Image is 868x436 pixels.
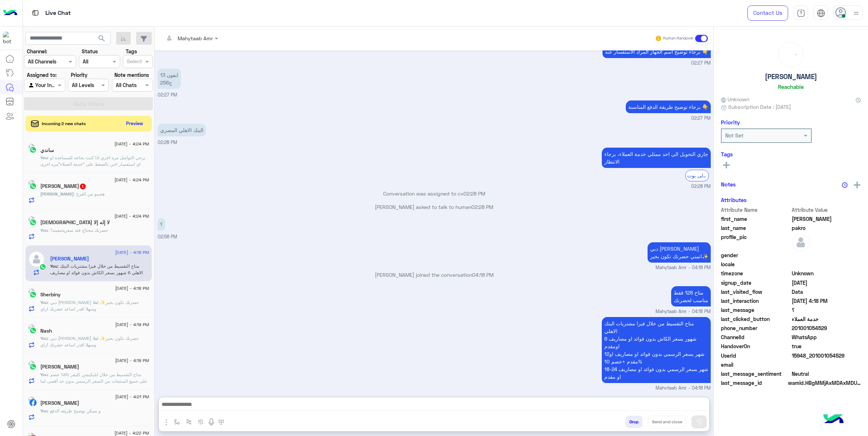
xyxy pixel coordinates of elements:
span: Subscription Date : [DATE] [728,103,791,111]
img: WhatsApp [29,327,37,334]
span: 02:27 PM [691,115,711,122]
span: last_message_sentiment [721,370,790,378]
span: You [40,300,48,305]
h5: Sherbiny [40,292,61,298]
label: Priority [71,71,88,79]
label: Note mentions [114,71,149,79]
span: Attribute Name [721,206,790,214]
img: picture [28,396,35,403]
h5: Omar Yahia [40,400,79,406]
img: picture [28,180,35,186]
span: null [792,251,861,259]
span: Mahytaab Amr - 04:18 PM [656,385,711,392]
span: You [40,227,48,233]
img: tab [797,9,805,17]
h6: Attributes [721,197,747,203]
img: select flow [174,419,180,425]
span: Unknown [792,270,861,277]
span: Unknown [721,95,749,103]
span: HandoverOn [721,342,790,350]
span: [PERSON_NAME] [40,191,74,197]
span: Attribute Value [792,206,861,214]
label: Tags [126,48,137,55]
span: last_message [721,306,790,314]
img: tab [31,8,40,17]
h5: Nash [40,328,52,334]
span: last_name [721,224,790,232]
span: ChannelId [721,333,790,341]
p: 17/9/2025, 2:28 PM [602,148,711,168]
span: last_visited_flow [721,288,790,296]
span: 02:27 PM [691,60,711,67]
span: UserId [721,352,790,359]
span: pakro [792,224,861,232]
span: 02:28 PM [471,204,493,210]
span: [DATE] - 4:19 PM [115,321,149,328]
span: locale [721,260,790,268]
button: Apply Filters [24,97,153,110]
span: 201001054529 [792,324,861,332]
img: Trigger scenario [186,419,192,425]
button: Drop [625,416,642,428]
span: You [50,263,57,269]
span: email [721,361,790,369]
img: WhatsApp [29,291,37,298]
span: last_message_id [721,379,787,387]
span: [DATE] - 4:18 PM [115,249,149,256]
span: [DATE] - 4:18 PM [115,285,149,292]
span: 02:28 PM [463,190,485,197]
p: [PERSON_NAME] joined the conversation [158,271,711,279]
span: Data [792,288,861,296]
span: Mahytaab Amr - 04:18 PM [656,308,711,315]
img: add [854,182,860,188]
span: 02:28 PM [158,140,177,145]
span: [DATE] - 4:24 PM [114,177,149,183]
img: send attachment [162,418,171,427]
small: Human Handover [663,36,694,41]
p: 17/9/2025, 2:58 PM [158,218,165,231]
h6: Priority [721,119,740,126]
img: send message [695,418,703,425]
span: wamid.HBgMMjAxMDAxMDU0NTI5FQIAEhggQTU4MkVBRjRCRkQ2MDI1RjEyMTExRTczRkRDMDNENzEA [788,379,861,387]
img: send voice note [207,418,216,427]
img: make a call [218,419,224,425]
span: phone_number [721,324,790,332]
span: signup_date [721,279,790,287]
span: [DATE] - 4:24 PM [114,141,149,147]
span: 02:27 PM [158,92,177,98]
span: 04:18 PM [472,272,494,278]
img: Facebook [29,399,37,406]
span: حضرتك محتاج فئه سعريةمعينه؟ [48,227,108,233]
p: 17/9/2025, 4:18 PM [648,242,711,263]
span: search [97,34,106,43]
span: first_name [721,215,790,223]
h5: Mhmd Hossam [40,364,79,370]
img: picture [28,144,35,150]
a: Contact Us [747,5,788,21]
p: 17/9/2025, 2:27 PM [603,45,711,58]
a: tab [794,5,808,21]
button: create order [195,416,207,428]
label: Channel: [27,48,47,55]
img: picture [28,361,35,367]
div: الرجوع الى بوت [685,170,709,181]
img: defaultAdmin.png [28,251,45,267]
span: يرجي التواصل مرة اخري اذا كنت بحاجه للمساعدة او اي استفسار اخر, بالضغط على "خدمة العملاء"مره اخرى... [40,155,149,213]
img: notes [842,182,848,188]
span: 02:28 PM [691,183,711,190]
span: null [792,361,861,369]
img: picture [28,288,35,295]
span: You [40,372,48,377]
img: tab [817,9,825,17]
span: ؟ [792,306,861,314]
span: gender [721,251,790,259]
img: WhatsApp [29,182,37,190]
p: 17/9/2025, 4:18 PM [671,286,711,307]
span: null [792,260,861,268]
span: Mahytaab Amr - 04:18 PM [656,264,711,271]
span: You [40,408,48,414]
span: 2 [792,333,861,341]
button: search [93,32,111,48]
span: 0 [792,370,861,378]
img: create order [198,419,204,425]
